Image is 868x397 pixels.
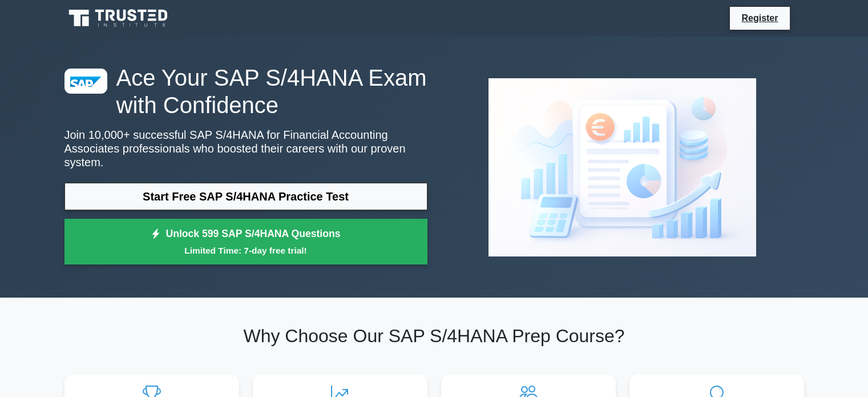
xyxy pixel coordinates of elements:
[64,183,427,210] a: Start Free SAP S/4HANA Practice Test
[64,219,427,264] a: Unlock 599 SAP S/4HANA QuestionsLimited Time: 7-day free trial!
[734,11,785,25] a: Register
[79,244,413,257] small: Limited Time: 7-day free trial!
[64,325,804,347] h2: Why Choose Our SAP S/4HANA Prep Course?
[64,128,427,169] p: Join 10,000+ successful SAP S/4HANA for Financial Accounting Associates professionals who boosted...
[479,69,765,266] img: SAP S/4HANA for Financial Accounting Associates Preview
[64,64,427,119] h1: Ace Your SAP S/4HANA Exam with Confidence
